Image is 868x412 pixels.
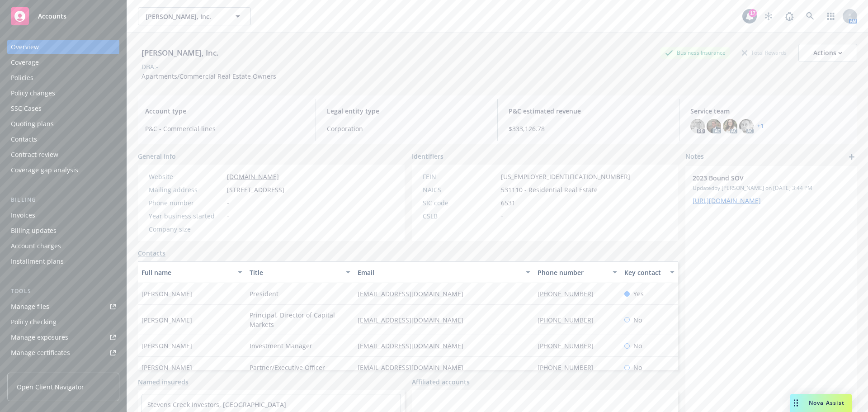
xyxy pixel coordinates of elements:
a: Accounts [7,4,119,29]
button: Title [246,261,354,283]
img: photo [690,119,705,133]
div: Manage exposures [11,330,68,345]
div: Website [149,172,223,181]
span: Principal, Director of Capital Markets [250,310,350,329]
div: CSLB [423,211,497,221]
div: Policy changes [11,86,55,100]
div: Billing [7,195,119,204]
span: Investment Manager [250,341,312,350]
a: Account charges [7,239,119,253]
button: Email [354,261,534,283]
a: Quoting plans [7,117,119,131]
a: Search [801,7,819,25]
a: Contract review [7,147,119,162]
div: Installment plans [11,254,64,269]
a: Contacts [138,248,165,258]
span: [PERSON_NAME] [142,289,192,298]
span: Partner/Executive Officer [250,363,325,372]
span: - [227,211,229,221]
a: [PHONE_NUMBER] [538,341,601,350]
div: Business Insurance [660,47,730,58]
a: [EMAIL_ADDRESS][DOMAIN_NAME] [358,316,471,324]
span: 6531 [501,198,515,208]
span: - [501,211,503,221]
a: Named insureds [138,377,189,387]
span: Apartments/Commercial Real Estate Owners [142,72,276,81]
span: 531110 - Residential Real Estate [501,185,598,194]
div: Invoices [11,208,35,223]
a: Manage certificates [7,346,119,360]
div: Company size [149,224,223,234]
button: Key contact [621,261,678,283]
div: Account charges [11,239,61,253]
div: Mailing address [149,185,223,194]
button: Phone number [534,261,620,283]
div: Email [358,268,520,277]
a: Affiliated accounts [412,377,470,387]
a: Switch app [822,7,840,25]
a: Manage claims [7,361,119,375]
a: [EMAIL_ADDRESS][DOMAIN_NAME] [358,363,471,372]
span: [US_EMPLOYER_IDENTIFICATION_NUMBER] [501,172,630,181]
a: Stop snowing [759,7,778,25]
img: photo [723,119,737,133]
a: SSC Cases [7,101,119,116]
span: - [227,224,229,234]
a: [URL][DOMAIN_NAME] [693,196,761,205]
div: Overview [11,40,39,54]
span: 2023 Bound SOV [693,173,826,183]
div: Manage files [11,299,49,314]
span: Open Client Navigator [17,382,84,392]
span: Notes [685,152,704,162]
div: Key contact [624,268,665,277]
a: Manage files [7,299,119,314]
span: Accounts [38,13,66,20]
div: SSC Cases [11,101,42,116]
span: General info [138,152,176,161]
a: Installment plans [7,254,119,269]
a: Coverage [7,55,119,70]
span: [PERSON_NAME] [142,363,192,372]
span: Nova Assist [809,399,844,407]
a: [PHONE_NUMBER] [538,316,601,324]
a: Manage exposures [7,330,119,345]
div: Coverage [11,55,39,70]
div: DBA: - [142,62,158,71]
div: Contract review [11,147,58,162]
a: add [846,152,857,162]
div: Phone number [149,198,223,208]
a: +1 [757,123,764,129]
div: Phone number [538,268,607,277]
div: 2023 Bound SOVUpdatedby [PERSON_NAME] on [DATE] 3:44 PM[URL][DOMAIN_NAME] [685,166,857,213]
div: Contacts [11,132,37,147]
a: Policy changes [7,86,119,100]
div: FEIN [423,172,497,181]
div: SIC code [423,198,497,208]
span: Legal entity type [327,106,486,116]
div: Drag to move [790,394,802,412]
div: Full name [142,268,232,277]
div: Manage claims [11,361,57,375]
div: Total Rewards [737,47,791,58]
a: Coverage gap analysis [7,163,119,177]
a: Policy checking [7,315,119,329]
span: [PERSON_NAME], Inc. [146,12,224,21]
span: Corporation [327,124,486,133]
span: Identifiers [412,152,443,161]
div: Quoting plans [11,117,54,131]
a: Billing updates [7,223,119,238]
span: - [227,198,229,208]
div: [PERSON_NAME], Inc. [138,47,222,59]
button: Actions [798,44,857,62]
div: Tools [7,287,119,296]
img: photo [739,119,754,133]
a: [DOMAIN_NAME] [227,172,279,181]
a: [PHONE_NUMBER] [538,289,601,298]
div: Year business started [149,211,223,221]
span: P&C estimated revenue [509,106,668,116]
span: President [250,289,278,298]
a: Report a Bug [780,7,798,25]
span: Account type [145,106,305,116]
a: Policies [7,71,119,85]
